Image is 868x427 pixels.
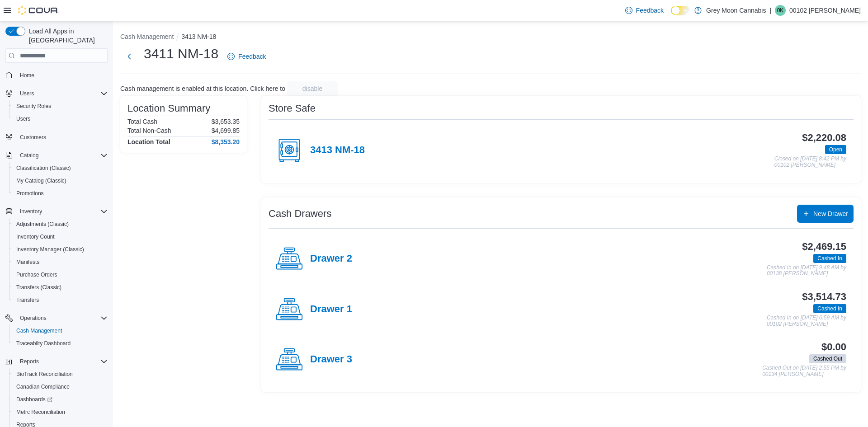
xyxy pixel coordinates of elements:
[2,312,111,324] button: Operations
[13,231,108,242] span: Inventory Count
[813,254,846,263] span: Cashed In
[9,243,111,256] button: Inventory Manager (Classic)
[13,188,47,199] a: Promotions
[13,407,108,418] span: Metrc Reconciliation
[16,271,57,278] span: Purchase Orders
[13,244,108,255] span: Inventory Manager (Classic)
[120,85,285,92] p: Cash management is enabled at this location. Click here to
[212,138,240,145] h4: $8,353.20
[802,241,846,252] h3: $2,469.15
[16,221,69,228] span: Adjustments (Classic)
[16,408,65,416] span: Metrc Reconciliation
[16,284,61,291] span: Transfers (Classic)
[813,304,846,313] span: Cashed In
[9,368,111,380] button: BioTrack Reconciliation
[9,218,111,230] button: Adjustments (Classic)
[120,33,174,40] button: Cash Management
[13,381,73,392] a: Canadian Compliance
[13,369,76,380] a: BioTrack Reconciliation
[9,337,111,350] button: Traceabilty Dashboard
[16,356,108,367] span: Reports
[16,164,71,172] span: Classification (Classic)
[13,338,74,349] a: Traceabilty Dashboard
[16,132,50,143] a: Customers
[16,177,66,184] span: My Catalog (Classic)
[817,254,842,263] span: Cashed In
[13,175,70,186] a: My Catalog (Classic)
[16,88,108,99] span: Users
[13,113,34,124] a: Users
[9,281,111,294] button: Transfers (Classic)
[13,175,108,186] span: My Catalog (Classic)
[767,315,846,327] p: Cashed In on [DATE] 6:59 AM by 00102 [PERSON_NAME]
[16,206,108,217] span: Inventory
[16,233,55,240] span: Inventory Count
[269,208,331,219] h3: Cash Drawers
[310,354,352,366] h4: Drawer 3
[16,103,51,110] span: Security Roles
[797,205,854,223] button: New Drawer
[13,163,108,174] span: Classification (Classic)
[13,188,108,199] span: Promotions
[13,325,66,336] a: Cash Management
[16,88,38,99] button: Users
[762,365,846,377] p: Cashed Out on [DATE] 2:55 PM by 00134 [PERSON_NAME]
[20,152,38,159] span: Catalog
[25,27,108,45] span: Load All Apps in [GEOGRAPHIC_DATA]
[2,87,111,100] button: Users
[16,371,73,378] span: BioTrack Reconciliation
[2,68,111,81] button: Home
[9,256,111,268] button: Manifests
[16,327,62,334] span: Cash Management
[13,101,108,112] span: Security Roles
[13,257,108,267] span: Manifests
[9,100,111,113] button: Security Roles
[20,134,46,141] span: Customers
[16,206,46,217] button: Inventory
[774,156,846,168] p: Closed on [DATE] 8:42 PM by 00102 [PERSON_NAME]
[706,5,766,16] p: Grey Moon Cannabis
[302,84,322,93] span: disable
[9,324,111,337] button: Cash Management
[13,282,108,293] span: Transfers (Classic)
[16,258,39,266] span: Manifests
[181,33,216,40] button: 3413 NM-18
[9,187,111,200] button: Promotions
[13,282,65,293] a: Transfers (Classic)
[636,6,664,15] span: Feedback
[775,5,786,16] div: 00102 Kristian Serna
[16,340,71,347] span: Traceabilty Dashboard
[13,338,108,349] span: Traceabilty Dashboard
[769,5,771,16] p: |
[20,314,47,322] span: Operations
[127,138,170,145] h4: Location Total
[20,358,39,365] span: Reports
[16,396,52,403] span: Dashboards
[13,295,108,305] span: Transfers
[212,127,240,134] p: $4,699.85
[127,118,157,125] h6: Total Cash
[127,103,210,114] h3: Location Summary
[13,244,88,255] a: Inventory Manager (Classic)
[20,208,42,215] span: Inventory
[212,118,240,125] p: $3,653.35
[16,150,42,161] button: Catalog
[9,380,111,393] button: Canadian Compliance
[2,205,111,218] button: Inventory
[310,145,365,156] h4: 3413 NM-18
[821,342,846,352] h3: $0.00
[18,6,59,15] img: Cova
[269,103,316,114] h3: Store Safe
[20,90,34,97] span: Users
[13,295,42,305] a: Transfers
[16,115,30,122] span: Users
[16,131,108,143] span: Customers
[13,113,108,124] span: Users
[813,209,848,218] span: New Drawer
[2,355,111,368] button: Reports
[16,383,70,390] span: Canadian Compliance
[224,47,269,66] a: Feedback
[802,291,846,302] h3: $3,514.73
[120,47,138,66] button: Next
